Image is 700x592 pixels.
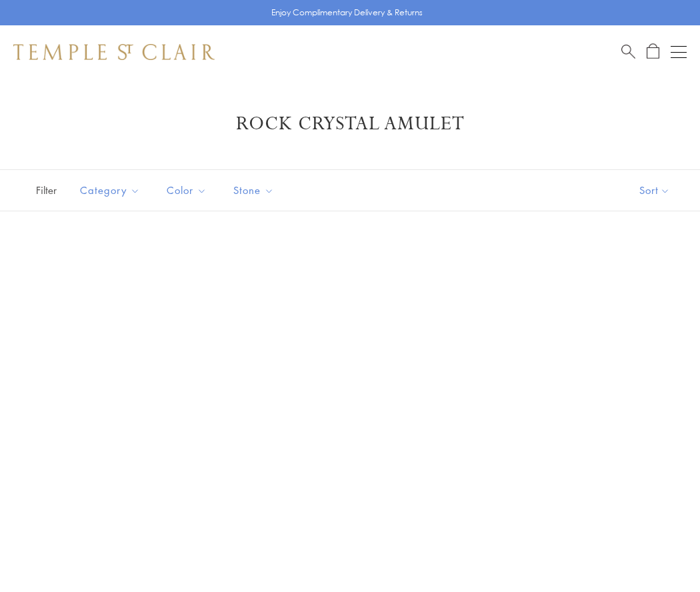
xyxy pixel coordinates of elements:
[33,112,667,136] h1: Rock Crystal Amulet
[647,43,659,60] a: Open Shopping Bag
[13,44,215,60] img: Temple St. Clair
[227,182,284,199] span: Stone
[160,182,217,199] span: Color
[271,6,423,19] p: Enjoy Complimentary Delivery & Returns
[671,44,687,60] button: Open navigation
[609,170,700,211] button: Show sort by
[223,175,284,205] button: Stone
[157,175,217,205] button: Color
[73,182,150,199] span: Category
[70,175,150,205] button: Category
[621,43,635,60] a: Search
